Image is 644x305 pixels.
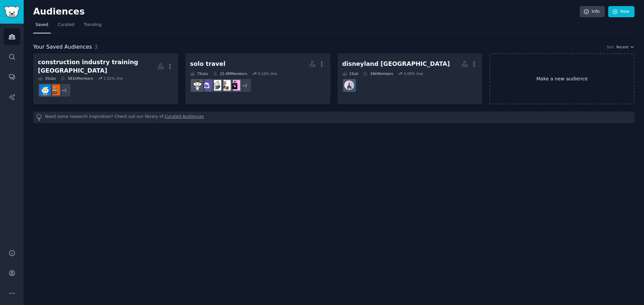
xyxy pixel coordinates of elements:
[165,114,204,121] a: Curated Audiences
[84,22,101,28] span: Trending
[40,85,50,95] img: Construction
[33,43,92,51] span: Your Saved Audiences
[38,58,157,75] div: construction industry training [GEOGRAPHIC_DATA]
[94,44,98,50] span: 3
[342,71,359,76] div: 1 Sub
[363,71,393,76] div: 34k Members
[33,53,178,104] a: construction industry training [GEOGRAPHIC_DATA]3Subs581kMembers1.01% /mo+1SafetyProfessionalsCon...
[237,78,252,93] div: + 2
[489,53,635,104] a: Make a new audience
[201,80,212,91] img: femaletravels
[338,53,483,104] a: disneyland [GEOGRAPHIC_DATA]1Sub34kMembers3.09% /modisneylandparis
[190,71,208,76] div: 7 Sub s
[607,45,614,49] div: Sort
[344,80,354,91] img: disneylandparis
[33,20,51,33] a: Saved
[33,6,580,17] h2: Audiences
[33,111,635,123] div: Need some research inspiration? Check out our library of
[55,20,77,33] a: Curated
[103,76,123,81] div: 1.01 % /mo
[211,80,221,91] img: JapanTravel
[230,80,240,91] img: solofemaletravel
[342,60,450,68] div: disneyland [GEOGRAPHIC_DATA]
[82,20,104,33] a: Trending
[49,85,60,95] img: SafetyProfessionals
[58,22,74,28] span: Curated
[38,76,56,81] div: 3 Sub s
[616,45,628,49] span: Recent
[4,6,20,18] img: GummySearch logo
[616,45,635,49] button: Recent
[213,71,247,76] div: 22.4M Members
[190,60,226,68] div: solo travel
[36,22,48,28] span: Saved
[258,71,277,76] div: 0.16 % /mo
[61,76,93,81] div: 581k Members
[57,83,71,97] div: + 1
[608,6,635,18] a: New
[220,80,231,91] img: travel
[404,71,423,76] div: 3.09 % /mo
[185,53,330,104] a: solo travel7Subs22.4MMembers0.16% /mo+2solofemaletraveltravelJapanTravelfemaletravelssolotravel
[580,6,605,18] a: Info
[192,80,202,91] img: solotravel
